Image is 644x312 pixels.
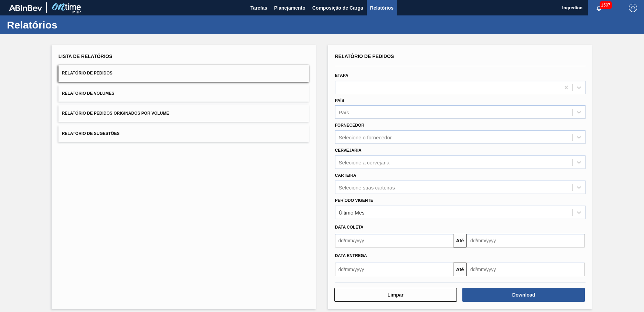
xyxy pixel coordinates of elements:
label: Fornecedor [335,123,364,128]
label: Carteira [335,173,356,178]
div: Selecione a cervejaria [339,159,390,165]
span: Planejamento [274,4,305,12]
button: Relatório de Sugestões [58,125,309,142]
button: Limpar [334,288,457,302]
input: dd/mm/yyyy [467,234,585,247]
button: Download [462,288,585,302]
span: Lista de Relatórios [58,54,112,59]
input: dd/mm/yyyy [335,263,453,276]
button: Relatório de Pedidos [58,65,309,82]
span: Relatório de Pedidos [335,54,394,59]
input: dd/mm/yyyy [335,234,453,247]
input: dd/mm/yyyy [467,263,585,276]
span: Data coleta [335,225,364,230]
div: País [339,109,349,115]
span: Relatório de Pedidos Originados por Volume [62,111,169,116]
span: Relatórios [370,4,394,12]
div: Último Mês [339,209,365,215]
span: 1507 [600,1,612,9]
button: Notificações [588,3,610,13]
img: TNhmsLtSVTkK8tSr43FrP2fwEKptu5GPRR3wAAAABJRU5ErkJggg== [9,5,42,11]
button: Até [453,234,467,247]
span: Tarefas [250,4,267,12]
span: Relatório de Sugestões [62,131,120,136]
img: Logout [629,4,637,12]
div: Selecione o fornecedor [339,135,392,140]
label: Etapa [335,73,348,78]
span: Relatório de Volumes [62,91,114,96]
label: Período Vigente [335,198,373,203]
span: Data entrega [335,253,367,258]
div: Selecione suas carteiras [339,184,395,190]
h1: Relatórios [7,21,129,29]
span: Relatório de Pedidos [62,71,112,76]
span: Composição de Carga [312,4,363,12]
label: País [335,98,344,103]
button: Relatório de Pedidos Originados por Volume [58,105,309,122]
button: Relatório de Volumes [58,85,309,102]
label: Cervejaria [335,148,362,153]
button: Até [453,263,467,276]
